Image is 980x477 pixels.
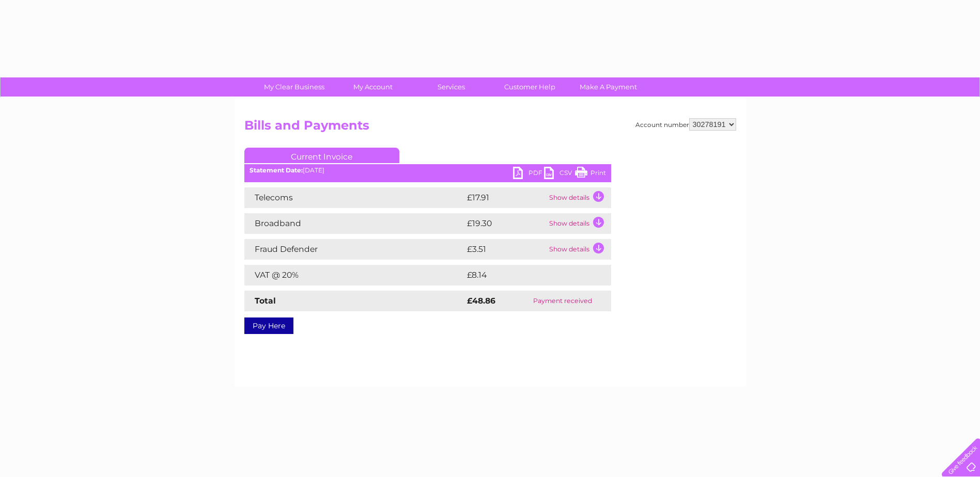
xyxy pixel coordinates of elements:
td: £3.51 [464,239,547,260]
td: £8.14 [464,265,586,285]
a: CSV [544,167,575,182]
strong: £48.86 [467,296,495,306]
a: My Account [330,77,415,97]
strong: Total [255,296,276,306]
td: £17.91 [464,187,547,208]
a: Pay Here [244,317,293,334]
td: £19.30 [464,213,547,234]
h2: Bills and Payments [244,118,736,138]
td: Show details [547,187,611,208]
a: Make A Payment [566,77,651,97]
a: Current Invoice [244,148,399,163]
b: Statement Date: [250,166,303,174]
div: Account number [635,118,736,131]
a: PDF [513,167,544,182]
td: Show details [547,213,611,234]
td: Fraud Defender [244,239,464,260]
td: Telecoms [244,187,464,208]
td: Broadband [244,213,464,234]
a: My Clear Business [252,77,337,97]
div: [DATE] [244,167,611,174]
a: Customer Help [487,77,572,97]
td: Show details [547,239,611,260]
a: Services [409,77,494,97]
td: Payment received [515,291,611,311]
a: Print [575,167,606,182]
td: VAT @ 20% [244,265,464,285]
